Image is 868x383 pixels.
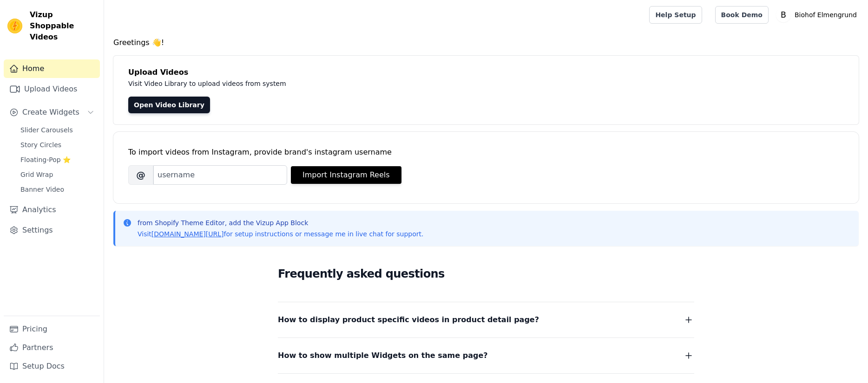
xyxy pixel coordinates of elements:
a: Pricing [4,320,100,338]
span: Slider Carousels [20,125,73,135]
a: Setup Docs [4,357,100,376]
p: from Shopify Theme Editor, add the Vizup App Block [138,218,423,227]
p: Biohof Elmengrund [791,6,861,23]
a: Grid Wrap [15,168,100,181]
button: Create Widgets [4,103,100,122]
a: Book Demo [715,6,769,24]
span: How to show multiple Widgets on the same page? [278,349,488,362]
a: Settings [4,221,100,240]
button: Import Instagram Reels [291,166,401,184]
a: Floating-Pop ⭐ [15,153,100,166]
a: Upload Videos [4,80,100,98]
h4: Greetings 👋! [113,37,859,48]
div: To import videos from Instagram, provide brand's instagram username [128,147,844,158]
a: [DOMAIN_NAME][URL] [151,230,224,238]
text: B [781,10,786,19]
a: Help Setup [649,6,702,24]
h2: Frequently asked questions [278,265,694,283]
img: Vizup [7,19,22,33]
a: Banner Video [15,183,100,196]
span: Banner Video [20,185,64,194]
span: Grid Wrap [20,170,53,179]
button: How to show multiple Widgets on the same page? [278,349,694,362]
button: B Biohof Elmengrund [776,6,861,23]
button: How to display product specific videos in product detail page? [278,313,694,326]
span: Create Widgets [22,107,79,118]
a: Partners [4,338,100,357]
p: Visit for setup instructions or message me in live chat for support. [138,229,423,239]
span: @ [128,165,153,185]
span: Story Circles [20,140,61,149]
h4: Upload Videos [128,67,844,78]
span: How to display product specific videos in product detail page? [278,313,539,326]
a: Open Video Library [128,97,210,113]
span: Floating-Pop ⭐ [20,155,71,164]
a: Home [4,59,100,78]
a: Analytics [4,201,100,219]
p: Visit Video Library to upload videos from system [128,78,545,89]
a: Story Circles [15,138,100,151]
a: Slider Carousels [15,123,100,136]
input: username [153,165,287,185]
span: Vizup Shoppable Videos [30,9,96,43]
